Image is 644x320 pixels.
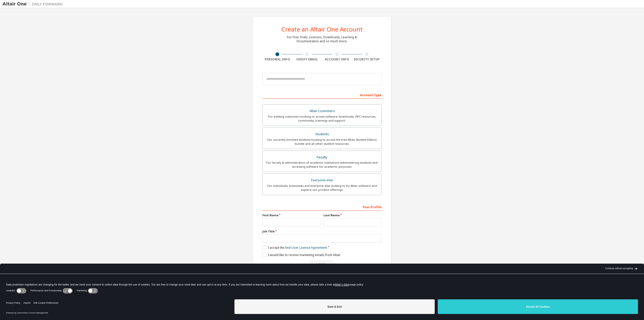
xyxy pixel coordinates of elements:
img: Altair One [3,2,65,7]
div: Account Type [262,91,382,99]
div: Faculty [266,154,378,161]
div: Students [266,131,378,138]
div: For currently enrolled students looking to access the free Altair Student Edition bundle and all ... [266,138,378,146]
label: First Name [262,213,320,217]
a: End-User License Agreement [285,245,327,250]
div: For Free Trials, Licenses, Downloads, Learning & Documentation and so much more. [287,35,357,43]
div: Account Info [322,57,352,61]
div: Altair Customers [266,108,378,115]
div: Everyone else [266,177,378,184]
label: Job Title [262,229,382,233]
div: Security Setup [352,57,382,61]
label: I accept the [262,245,327,250]
label: I would like to receive marketing emails from Altair [262,253,341,257]
div: Verify Email [292,57,322,61]
div: Create an Altair One Account [281,26,363,32]
div: Personal Info [262,57,292,61]
div: For individuals, businesses and everyone else looking to try Altair software and explore our prod... [266,184,378,192]
div: For existing customers looking to access software downloads, HPC resources, community, trainings ... [266,115,378,123]
div: Your Profile [262,203,382,211]
label: Last Name [324,213,382,217]
div: Read and acccept EULA to continue [262,260,382,268]
div: For faculty & administrators of academic institutions administering students and accessing softwa... [266,161,378,169]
